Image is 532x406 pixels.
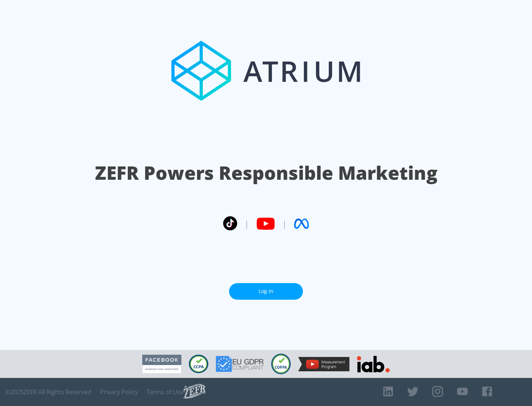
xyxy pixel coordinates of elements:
h1: ZEFR Powers Responsible Marketing [95,160,437,186]
img: COPPA Compliant [271,354,291,374]
span: | [245,218,249,229]
span: © 2025 ZEFR All Rights Reserved [6,388,91,396]
img: IAB [357,356,390,372]
span: | [282,218,287,229]
a: Log In [229,283,303,300]
img: YouTube Measurement Program [298,357,349,371]
img: CCPA Compliant [189,355,208,373]
a: Privacy Policy [100,388,138,396]
img: GDPR Compliant [216,356,264,372]
a: Terms of Use [147,388,184,396]
img: Facebook Marketing Partner [142,355,181,374]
